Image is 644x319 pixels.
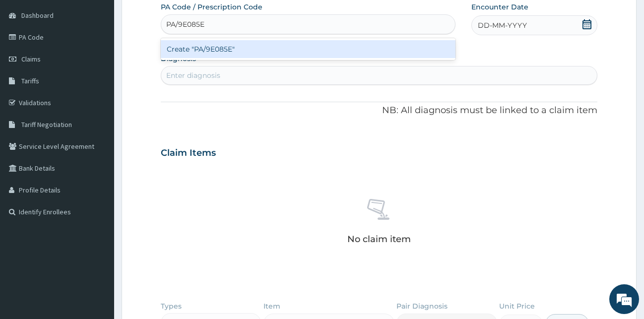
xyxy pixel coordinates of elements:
[5,213,189,248] textarea: Type your message and hit 'Enter'
[161,148,216,159] h3: Claim Items
[347,234,411,244] p: No claim item
[471,2,528,12] label: Encounter Date
[478,20,527,30] span: DD-MM-YYYY
[21,11,54,20] span: Dashboard
[21,76,39,85] span: Tariffs
[163,5,187,29] div: Minimize live chat window
[161,104,598,117] p: NB: All diagnosis must be linked to a claim item
[58,96,137,196] span: We're online!
[166,70,220,80] div: Enter diagnosis
[21,120,72,129] span: Tariff Negotiation
[161,2,262,12] label: PA Code / Prescription Code
[52,56,167,68] div: Chat with us now
[161,40,455,58] div: Create "PA/9E085E"
[18,50,40,74] img: d_794563401_company_1708531726252_794563401
[21,55,41,64] span: Claims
